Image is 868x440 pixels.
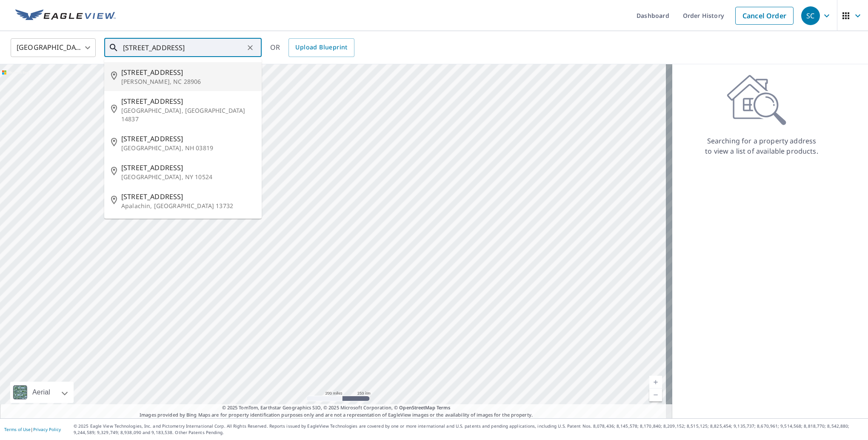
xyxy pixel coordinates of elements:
[121,134,255,144] span: [STREET_ADDRESS]
[735,7,794,25] a: Cancel Order
[649,389,662,401] a: Current Level 5, Zoom Out
[121,163,255,173] span: [STREET_ADDRESS]
[649,376,662,389] a: Current Level 5, Zoom In
[270,38,354,57] div: OR
[121,173,255,181] p: [GEOGRAPHIC_DATA], NY 10524
[801,6,820,25] div: SC
[30,382,53,403] div: Aerial
[33,426,61,432] a: Privacy Policy
[121,144,255,152] p: [GEOGRAPHIC_DATA], NH 03819
[121,191,255,202] span: [STREET_ADDRESS]
[399,404,435,411] a: OpenStreetMap
[121,106,255,123] p: [GEOGRAPHIC_DATA], [GEOGRAPHIC_DATA] 14837
[15,9,116,22] img: EV Logo
[123,36,244,60] input: Search by address or latitude-longitude
[705,136,819,156] p: Searching for a property address to view a list of available products.
[222,404,451,411] span: © 2025 TomTom, Earthstar Geographics SIO, © 2025 Microsoft Corporation, ©
[121,67,255,77] span: [STREET_ADDRESS]
[244,42,256,54] button: Clear
[288,38,354,57] a: Upload Blueprint
[295,42,347,53] span: Upload Blueprint
[437,404,451,411] a: Terms
[4,427,61,432] p: |
[10,382,74,403] div: Aerial
[121,77,255,86] p: [PERSON_NAME], NC 28906
[121,202,255,210] p: Apalachin, [GEOGRAPHIC_DATA] 13732
[4,426,31,432] a: Terms of Use
[121,96,255,106] span: [STREET_ADDRESS]
[11,36,96,60] div: [GEOGRAPHIC_DATA]
[74,423,864,436] p: © 2025 Eagle View Technologies, Inc. and Pictometry International Corp. All Rights Reserved. Repo...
